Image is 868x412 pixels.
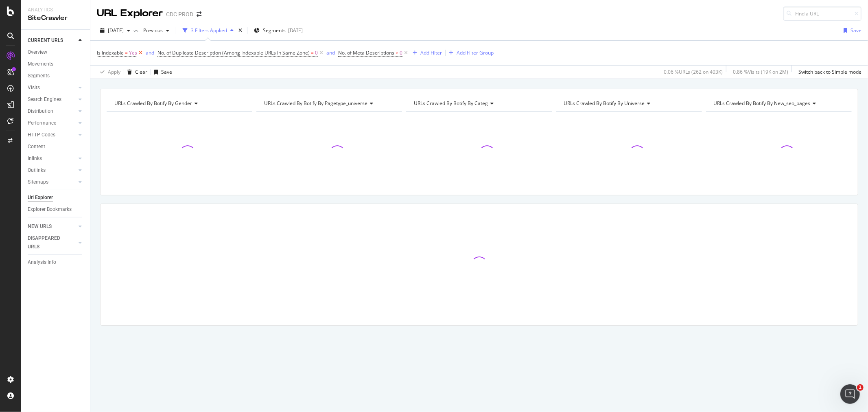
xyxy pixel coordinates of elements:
div: Outlinks [28,166,46,175]
div: Content [28,142,45,151]
span: No. of Duplicate Description (Among Indexable URLs in Same Zone) [157,49,310,56]
a: Overview [28,48,84,57]
button: Previous [140,24,173,37]
span: 0 [400,47,402,59]
a: DISAPPEARED URLS [28,234,76,251]
a: Search Engines [28,95,76,104]
span: 0 [315,47,318,59]
button: Apply [97,66,120,79]
span: vs [133,27,140,34]
div: HTTP Codes [28,131,55,139]
a: Analysis Info [28,258,84,267]
div: [DATE] [288,27,303,34]
span: 2025 Aug. 29th [108,27,124,34]
h4: URLs Crawled By Botify By categ [412,97,544,110]
div: arrow-right-arrow-left [197,11,201,17]
div: Analysis Info [28,258,56,267]
div: 3 Filters Applied [191,27,227,34]
div: Add Filter Group [457,49,494,56]
div: 0.06 % URLs ( 262 on 403K ) [664,68,723,75]
button: Clear [124,66,147,79]
div: Visits [28,83,40,92]
button: Save [840,24,861,37]
div: Sitemaps [28,178,48,186]
a: Sitemaps [28,178,76,186]
a: Outlinks [28,166,76,175]
div: Save [161,68,172,75]
span: URLs Crawled By Botify By new_seo_pages [714,100,811,107]
div: times [237,26,244,35]
div: Clear [135,68,147,75]
div: Inlinks [28,154,42,163]
a: CURRENT URLS [28,36,76,45]
span: Is Indexable [97,49,124,56]
input: Find a URL [783,7,861,21]
span: No. of Meta Descriptions [338,49,394,56]
a: NEW URLS [28,222,76,231]
button: and [326,49,335,57]
div: Overview [28,48,47,57]
h4: URLs Crawled By Botify By gender [113,97,245,110]
span: Yes [129,47,137,59]
a: Explorer Bookmarks [28,205,84,214]
iframe: Intercom live chat [840,384,860,404]
div: SiteCrawler [28,13,83,23]
a: Visits [28,83,76,92]
span: > [396,49,398,56]
button: Segments[DATE] [251,24,306,37]
span: Segments [263,27,286,34]
h4: URLs Crawled By Botify By universe [562,97,695,110]
a: Performance [28,119,76,127]
div: Apply [108,68,120,75]
div: Distribution [28,107,53,116]
a: Movements [28,60,84,68]
div: CURRENT URLS [28,36,63,45]
div: Explorer Bookmarks [28,205,72,214]
button: [DATE] [97,24,133,37]
div: DISAPPEARED URLS [28,234,69,251]
h4: URLs Crawled By Botify By pagetype_universe [262,97,395,110]
span: URLs Crawled By Botify By universe [564,100,645,107]
h4: URLs Crawled By Botify By new_seo_pages [712,97,844,110]
button: Add Filter [409,48,442,58]
a: Inlinks [28,154,76,163]
span: Previous [140,27,163,34]
div: Performance [28,119,56,127]
div: Analytics [28,7,83,13]
div: Add Filter [420,49,442,56]
div: Search Engines [28,95,61,104]
div: Url Explorer [28,193,53,202]
a: HTTP Codes [28,131,76,139]
div: CDC PROD [166,10,193,18]
a: Content [28,142,84,151]
button: and [146,49,154,57]
button: Add Filter Group [446,48,494,58]
a: Url Explorer [28,193,84,202]
span: = [125,49,128,56]
div: 0.86 % Visits ( 19K on 2M ) [733,68,788,75]
div: Movements [28,60,53,68]
div: Segments [28,72,50,80]
div: Switch back to Simple mode [798,68,861,75]
span: URLs Crawled By Botify By categ [414,100,488,107]
span: URLs Crawled By Botify By gender [114,100,192,107]
button: 3 Filters Applied [179,24,237,37]
div: URL Explorer [97,7,163,20]
div: Save [851,27,861,34]
a: Segments [28,72,84,80]
button: Switch back to Simple mode [795,66,861,79]
span: 1 [857,384,864,391]
a: Distribution [28,107,76,116]
span: = [311,49,314,56]
div: NEW URLS [28,222,52,231]
span: URLs Crawled By Botify By pagetype_universe [264,100,367,107]
button: Save [151,66,172,79]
